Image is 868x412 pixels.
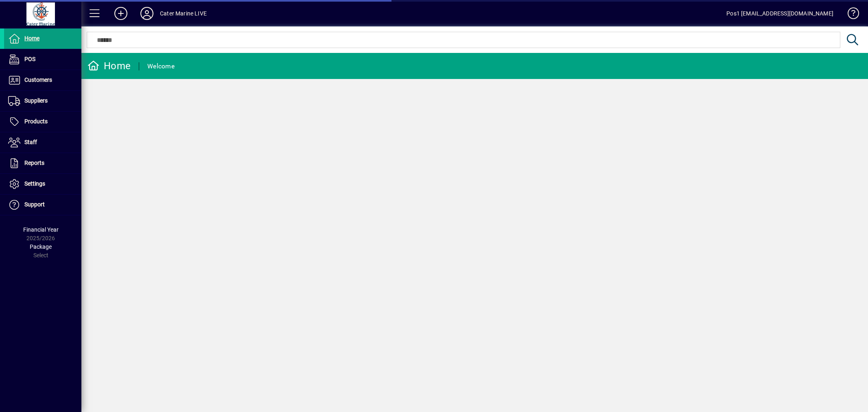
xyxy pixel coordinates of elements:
[24,35,39,42] span: Home
[24,97,48,104] span: Suppliers
[24,118,48,125] span: Products
[24,180,45,187] span: Settings
[160,7,207,20] div: Cater Marine LIVE
[4,49,81,70] a: POS
[24,160,44,166] span: Reports
[24,139,37,145] span: Staff
[4,153,81,173] a: Reports
[87,59,131,72] div: Home
[4,112,81,132] a: Products
[24,77,52,83] span: Customers
[4,70,81,90] a: Customers
[24,201,45,208] span: Support
[726,7,833,20] div: Pos1 [EMAIL_ADDRESS][DOMAIN_NAME]
[24,56,35,62] span: POS
[4,91,81,111] a: Suppliers
[108,6,134,21] button: Add
[4,195,81,215] a: Support
[134,6,160,21] button: Profile
[842,2,858,28] a: Knowledge Base
[4,132,81,153] a: Staff
[4,174,81,194] a: Settings
[23,226,59,233] span: Financial Year
[147,60,175,73] div: Welcome
[30,243,52,250] span: Package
